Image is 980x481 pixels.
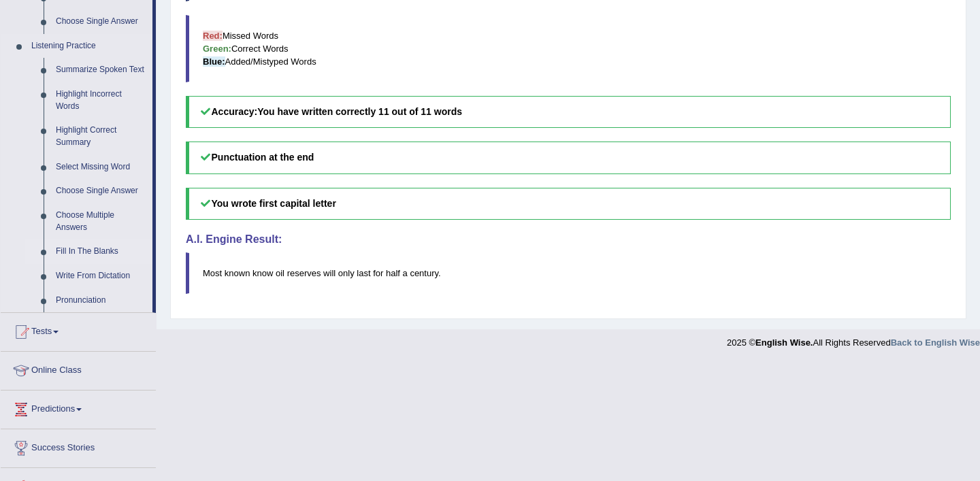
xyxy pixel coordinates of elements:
blockquote: . [186,252,951,294]
span: only [338,268,355,278]
a: Select Missing Word [50,155,152,180]
a: Tests [1,313,156,347]
h5: Accuracy: [186,96,951,128]
a: Back to English Wise [891,337,980,348]
span: know [252,268,273,278]
span: half [386,268,400,278]
a: Choose Single Answer [50,10,152,34]
h5: Punctuation at the end [186,142,951,173]
a: Choose Multiple Answers [50,203,152,239]
h4: A.I. Engine Result: [186,233,951,246]
span: Most [203,268,222,278]
a: Success Stories [1,429,156,463]
b: Blue: [203,56,225,67]
strong: English Wise. [755,337,813,348]
b: Red: [203,31,223,41]
span: oil [276,268,284,278]
a: Predictions [1,391,156,425]
span: known [225,268,250,278]
span: century [410,268,438,278]
span: last [357,268,370,278]
span: for [373,268,383,278]
a: Fill In The Blanks [50,239,152,264]
h5: You wrote first capital letter [186,188,951,220]
blockquote: Missed Words Correct Words Added/Mistyped Words [186,15,951,82]
a: Write From Dictation [50,264,152,288]
span: a [403,268,408,278]
a: Highlight Correct Summary [50,118,152,154]
span: reserves [287,268,321,278]
a: Online Class [1,352,156,386]
a: Summarize Spoken Text [50,58,152,82]
b: Green: [203,44,231,54]
a: Choose Single Answer [50,179,152,203]
span: will [323,268,336,278]
a: Highlight Incorrect Words [50,82,152,118]
div: 2025 © All Rights Reserved [727,329,980,349]
a: Listening Practice [25,34,152,59]
a: Pronunciation [50,288,152,313]
b: You have written correctly 11 out of 11 words [257,106,462,117]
